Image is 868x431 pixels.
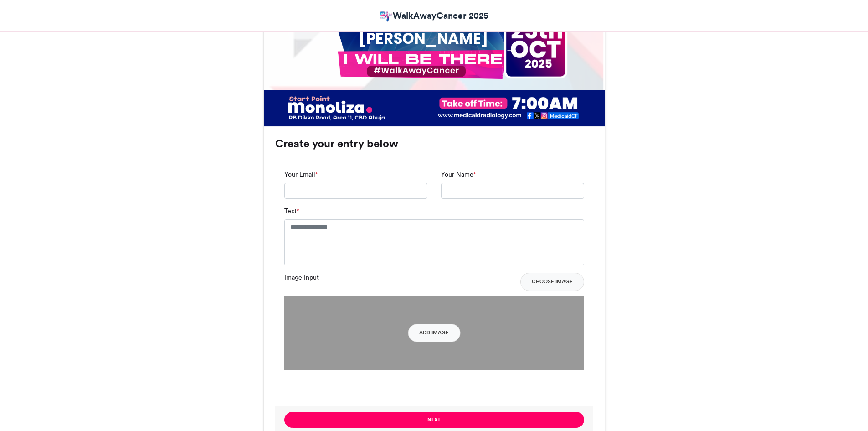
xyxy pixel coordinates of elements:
label: Text [284,206,299,216]
button: Next [284,412,584,428]
a: WalkAwayCancer 2025 [380,9,488,22]
label: Your Email [284,170,318,179]
img: Adeleye Akapo [380,11,393,22]
label: Image Input [284,273,319,282]
label: Your Name [441,170,476,179]
h3: Create your entry below [275,138,593,149]
div: [PERSON_NAME][DEMOGRAPHIC_DATA] [331,28,516,70]
button: Choose Image [520,273,584,291]
button: Add Image [408,324,460,342]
